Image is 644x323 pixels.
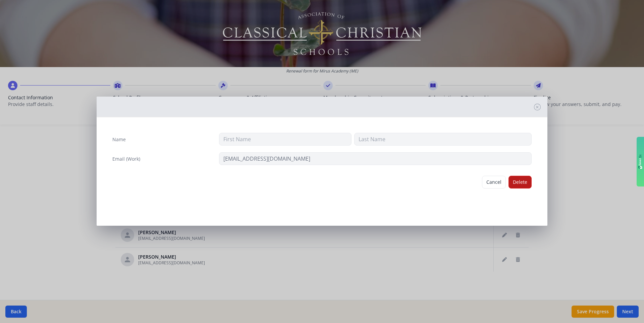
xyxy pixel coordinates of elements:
button: Delete [508,176,532,189]
label: Name [112,136,126,143]
img: gdzwAHDJa65OwAAAABJRU5ErkJggg== [638,154,642,169]
button: Cancel [482,176,506,189]
input: Last Name [354,133,532,146]
input: contact@site.com [219,152,532,165]
input: First Name [219,133,352,146]
label: Email (Work) [112,156,140,162]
